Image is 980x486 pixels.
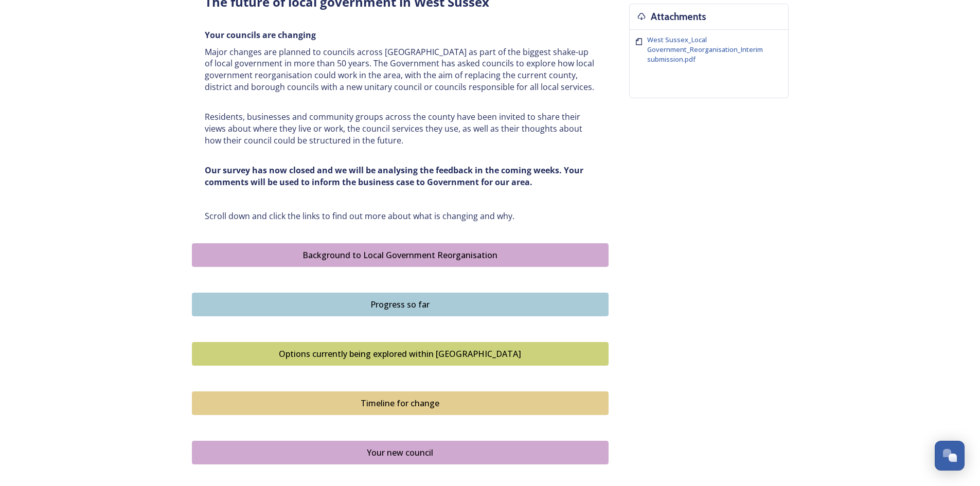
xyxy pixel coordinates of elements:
[647,35,763,64] span: West Sussex_Local Government_Reorganisation_Interim submission.pdf
[205,111,596,146] p: Residents, businesses and community groups across the county have been invited to share their vie...
[205,29,316,41] strong: Your councils are changing
[198,298,603,311] div: Progress so far
[192,293,609,316] button: Progress so far
[651,9,706,24] h3: Attachments
[192,441,609,464] button: Your new council
[192,342,609,366] button: Options currently being explored within West Sussex
[198,446,603,459] div: Your new council
[192,243,609,267] button: Background to Local Government Reorganisation
[205,46,596,93] p: Major changes are planned to councils across [GEOGRAPHIC_DATA] as part of the biggest shake-up of...
[192,391,609,415] button: Timeline for change
[198,397,603,409] div: Timeline for change
[205,165,585,188] strong: Our survey has now closed and we will be analysing the feedback in the coming weeks. Your comment...
[935,441,965,471] button: Open Chat
[198,249,603,261] div: Background to Local Government Reorganisation
[198,348,603,360] div: Options currently being explored within [GEOGRAPHIC_DATA]
[205,210,596,222] p: Scroll down and click the links to find out more about what is changing and why.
